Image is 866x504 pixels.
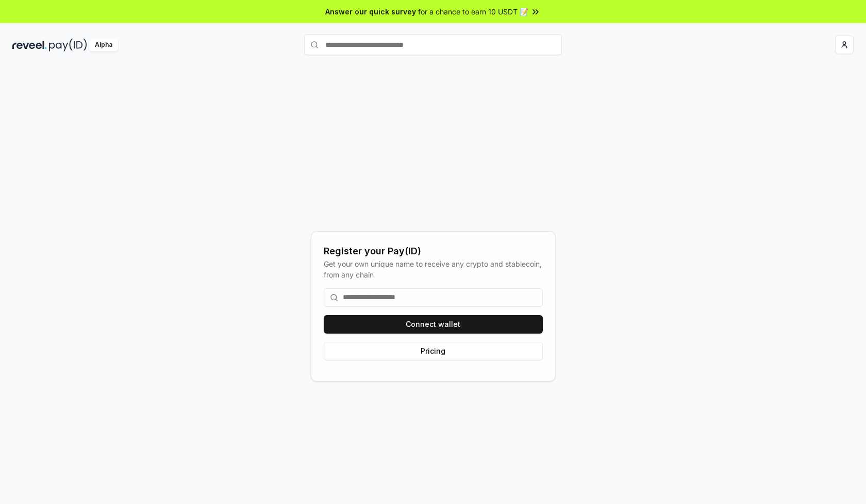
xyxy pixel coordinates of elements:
[49,39,87,51] img: pay_id
[324,258,543,280] div: Get your own unique name to receive any crypto and stablecoin, from any chain
[325,6,416,17] span: Answer our quick survey
[89,39,118,51] div: Alpha
[324,315,543,334] button: Connect wallet
[418,6,528,17] span: for a chance to earn 10 USDT 📝
[324,244,543,258] div: Register your Pay(ID)
[12,39,47,51] img: reveel_dark
[324,342,543,360] button: Pricing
